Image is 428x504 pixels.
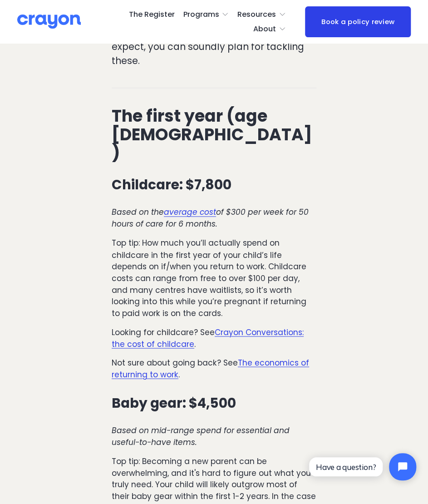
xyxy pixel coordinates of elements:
[112,395,316,410] h3: Baby gear: $4,500
[112,357,309,380] a: The economics of returning to work
[112,177,316,193] h3: Childcare: $7,800
[237,8,276,21] span: Resources
[112,326,304,349] a: Crayon Conversations: the cost of childcare
[112,207,164,217] em: Based on the
[253,22,286,36] a: folder dropdown
[112,357,316,380] p: Not sure about going back? See .
[112,237,316,319] p: Top tip: How much you’ll actually spend on childcare in the first year of your child’s life depen...
[129,7,175,22] a: The Register
[112,207,311,229] em: of $300 per week for 50 hours of care for 6 months.
[112,425,292,447] em: Based on mid-range spend for essential and useful-to-have items.
[17,14,81,30] img: Crayon
[237,7,286,22] a: folder dropdown
[112,107,316,163] h2: The first year (age [DEMOGRAPHIC_DATA])
[112,326,316,350] p: Looking for childcare? See .
[305,6,411,37] a: Book a policy review
[183,8,219,21] span: Programs
[183,7,229,22] a: folder dropdown
[301,445,424,488] iframe: Tidio Chat
[164,207,216,217] a: average cost
[253,23,276,36] span: About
